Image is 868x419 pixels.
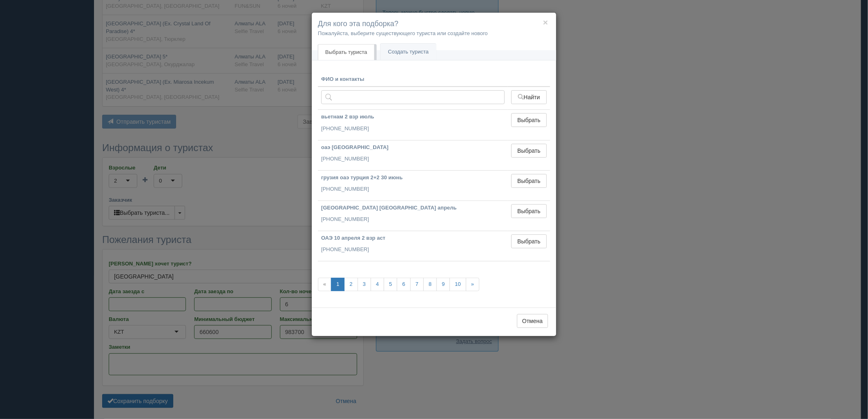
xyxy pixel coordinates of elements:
p: [PHONE_NUMBER] [321,246,505,254]
a: Выбрать туриста [318,44,374,60]
th: ФИО и контакты [318,72,508,87]
b: вьетнам 2 взр июль [321,114,374,120]
a: 9 [436,278,450,291]
b: ОАЭ 10 апреля 2 взр аст [321,235,385,241]
a: 5 [384,278,397,291]
a: Создать туриста [380,44,436,60]
p: Пожалуйста, выберите существующего туриста или создайте нового [318,29,550,37]
button: Найти [511,90,547,104]
a: 1 [331,278,345,291]
a: 10 [450,278,466,291]
p: [PHONE_NUMBER] [321,185,505,193]
button: Выбрать [511,204,547,218]
b: грузия оаэ турция 2+2 30 июнь [321,174,403,181]
input: Поиск по ФИО, паспорту или контактам [321,90,505,104]
b: [GEOGRAPHIC_DATA] [GEOGRAPHIC_DATA] апрель [321,205,457,211]
button: Выбрать [511,144,547,158]
button: Выбрать [511,113,547,127]
b: оаэ [GEOGRAPHIC_DATA] [321,144,389,150]
p: [PHONE_NUMBER] [321,216,505,223]
span: « [318,278,331,291]
a: 3 [358,278,371,291]
a: 7 [410,278,424,291]
h4: Для кого эта подборка? [318,19,550,29]
p: [PHONE_NUMBER] [321,155,505,163]
a: 6 [397,278,410,291]
button: Отмена [517,314,548,328]
button: × [543,18,548,27]
p: [PHONE_NUMBER] [321,125,505,133]
a: 8 [423,278,437,291]
a: 4 [371,278,384,291]
button: Выбрать [511,234,547,248]
button: Выбрать [511,174,547,188]
a: » [466,278,479,291]
a: 2 [344,278,358,291]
